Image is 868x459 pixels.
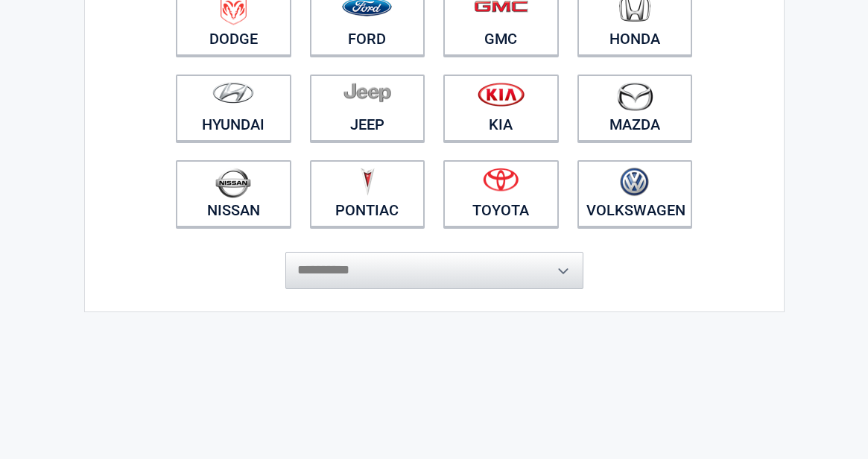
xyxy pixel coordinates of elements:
[310,160,425,227] a: Pontiac
[577,160,693,227] a: Volkswagen
[310,75,425,142] a: Jeep
[360,168,375,196] img: pontiac
[176,75,291,142] a: Hyundai
[620,168,649,197] img: volkswagen
[616,82,653,111] img: mazda
[577,75,693,142] a: Mazda
[343,82,391,103] img: jeep
[443,75,559,142] a: Kia
[215,168,251,198] img: nissan
[176,160,291,227] a: Nissan
[212,82,254,104] img: hyundai
[443,160,559,227] a: Toyota
[478,82,525,107] img: kia
[483,168,519,191] img: toyota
